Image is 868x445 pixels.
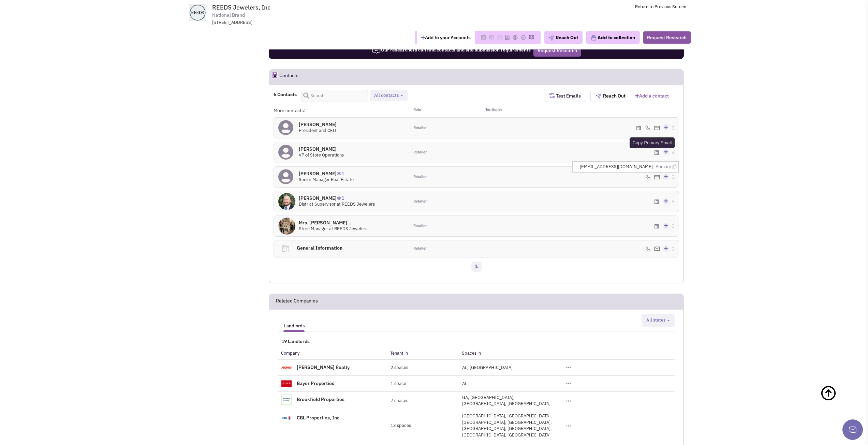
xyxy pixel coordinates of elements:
span: [GEOGRAPHIC_DATA], [GEOGRAPHIC_DATA], [GEOGRAPHIC_DATA], [GEOGRAPHIC_DATA], [GEOGRAPHIC_DATA], [G... [462,413,552,438]
button: Test Emails [544,90,586,102]
span: Retailer [413,150,427,155]
button: Add to your Accounts [417,31,475,44]
span: 2 spaces [391,365,408,370]
th: Spaces in [459,347,563,359]
span: Retailer [413,125,427,131]
img: icon-collection-lavender.png [590,35,597,41]
h4: 6 Contacts [274,91,297,98]
h5: Landlords [284,323,305,329]
img: www.reeds.com [182,4,213,21]
button: Add to collection [586,31,639,44]
span: Senior Manager Real Estate [299,177,354,182]
input: Search [301,90,368,102]
div: Copy Primary Email [630,137,675,148]
img: plane.png [596,93,601,99]
span: Our researchers can find contacts and site submission requirements [371,47,531,53]
span: 19 Landlords [278,338,310,344]
a: Landlords [281,316,308,330]
span: Retailer [413,246,427,251]
a: CBL Properties, Inc [297,415,339,421]
h2: Contacts [279,70,298,85]
span: District Supervisor at REEDS Jewelers [299,201,375,207]
a: Bayer Properties [297,380,334,386]
h4: [PERSON_NAME] [299,170,354,177]
span: National Brand [212,12,245,19]
h4: Mrs. [PERSON_NAME]... [299,220,367,226]
span: VP of Store Operations [299,152,344,158]
img: Email%20Icon.png [654,126,660,130]
img: Email%20Icon.png [654,247,660,251]
button: Request Research [533,44,581,57]
button: All contacts [372,92,405,99]
div: [STREET_ADDRESS] [212,19,390,26]
div: Role [409,107,476,114]
img: icon-UserInteraction.png [337,196,341,200]
a: Brookfield Properties [297,396,344,402]
th: Company [278,347,387,359]
img: Please add to your accounts [489,35,494,40]
span: REEDS Jewelers, Inc [212,3,270,11]
span: GA, [GEOGRAPHIC_DATA], [GEOGRAPHIC_DATA], [GEOGRAPHIC_DATA] [462,395,550,407]
h4: [PERSON_NAME] [299,146,344,152]
img: w_4gGkPKR0OgDVnucZEXRQ.jpg [278,218,295,235]
a: Back To Top [820,378,854,422]
span: President and CEO [299,128,336,133]
a: Add a contact [635,92,669,99]
h2: Related Companies [276,294,318,309]
button: Reach Out [544,31,583,44]
span: Retailer [413,223,427,229]
h4: [PERSON_NAME] [299,121,337,128]
img: Please add to your accounts [497,35,502,40]
a: 1 [471,262,482,272]
img: Please add to your accounts [529,35,534,40]
span: 1 space [391,381,406,386]
th: Tenant in [387,347,459,359]
h4: [PERSON_NAME] [299,195,375,201]
a: [PERSON_NAME] Realty [297,364,350,370]
img: Email%20Icon.png [654,175,660,179]
span: Retailer [413,199,427,204]
img: icon-researcher-20.png [371,45,381,55]
h4: General Information [294,240,397,255]
span: 13 spaces [391,422,411,428]
span: Store Manager at REEDS Jewelers [299,226,367,232]
button: Reach Out [590,90,631,102]
span: 1 [337,165,344,177]
img: icon-UserInteraction.png [337,172,341,175]
img: icon-phone.png [645,246,651,252]
span: Test Emails [555,93,581,99]
span: [EMAIL_ADDRESS][DOMAIN_NAME] [580,164,676,170]
span: Retailer [413,174,427,180]
span: All states [646,317,665,323]
img: plane.png [548,35,554,41]
span: - Primary [653,164,671,170]
span: AL [462,381,467,386]
img: 2PXvoOT93kOZhiFXqAoVeQ.jpg [278,193,295,210]
span: 7 spaces [391,398,408,403]
button: Request Research [643,31,691,44]
button: All states [644,317,672,324]
img: icon-phone.png [645,125,651,131]
img: Please add to your accounts [520,35,526,40]
div: Territories [476,107,544,114]
img: clarity_building-linegeneral.png [281,244,290,253]
img: Please add to your accounts [512,35,518,40]
a: Return to Previous Screen [635,4,686,10]
span: All contacts [374,92,399,98]
div: More contacts: [274,107,409,114]
span: AL, [GEOGRAPHIC_DATA] [462,365,513,370]
span: 1 [337,190,344,201]
img: icon-phone.png [645,174,651,180]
